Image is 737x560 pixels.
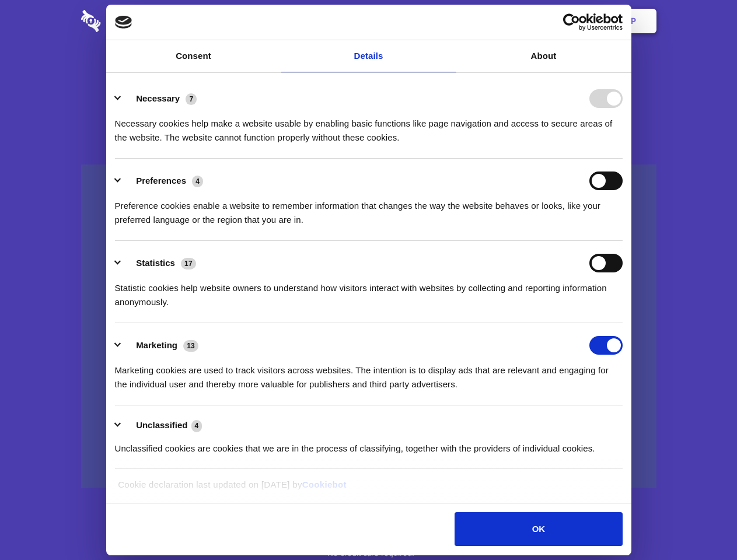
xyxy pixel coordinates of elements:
a: Consent [106,40,281,72]
span: 13 [183,340,198,352]
button: OK [455,512,622,546]
button: Unclassified (4) [115,418,209,433]
h4: Auto-redaction of sensitive data, encrypted data sharing and self-destructing private chats. Shar... [81,106,656,145]
a: Login [529,3,580,39]
button: Marketing (13) [115,336,206,355]
img: logo [115,16,132,29]
span: 4 [191,420,202,432]
h1: Eliminate Slack Data Loss. [81,52,656,94]
button: Statistics (17) [115,254,204,272]
div: Statistic cookies help website owners to understand how visitors interact with websites by collec... [115,272,623,309]
button: Preferences (4) [115,171,211,190]
span: 7 [186,93,197,105]
a: About [456,40,631,72]
div: Unclassified cookies are cookies that we are in the process of classifying, together with the pro... [115,433,623,456]
a: Usercentrics Cookiebot - opens in a new window [521,13,623,31]
iframe: Drift Widget Chat Controller [679,502,723,546]
img: logo-wordmark-white-trans-d4663122ce5f474addd5e946df7df03e33cb6a1c49d2221995e7729f52c070b2.svg [81,10,181,32]
label: Marketing [136,340,177,350]
button: Necessary (7) [115,89,204,108]
a: Pricing [343,3,393,39]
a: Details [281,40,456,72]
a: Contact [473,3,527,39]
div: Marketing cookies are used to track visitors across websites. The intention is to display ads tha... [115,355,623,391]
span: 17 [181,258,196,269]
a: Cookiebot [302,480,347,489]
div: Preference cookies enable a website to remember information that changes the way the website beha... [115,190,623,227]
label: Necessary [136,93,180,103]
div: Cookie declaration last updated on [DATE] by [109,478,628,501]
label: Preferences [136,176,186,185]
label: Statistics [136,258,175,268]
a: Wistia video thumbnail [81,164,656,488]
div: Necessary cookies help make a website usable by enabling basic functions like page navigation and... [115,108,623,145]
span: 4 [192,176,203,187]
